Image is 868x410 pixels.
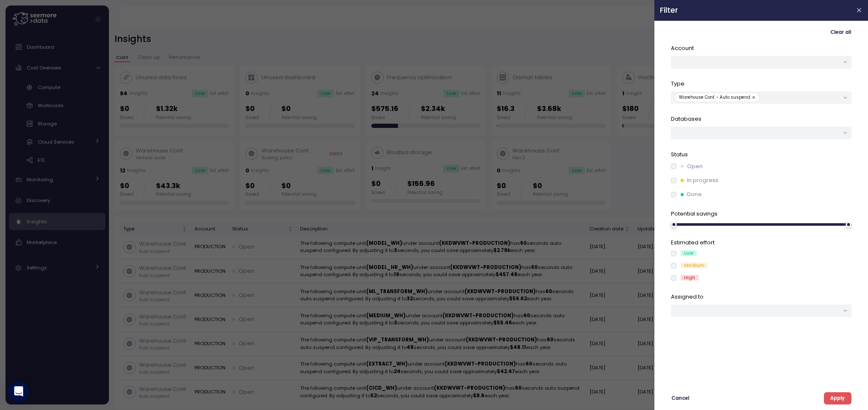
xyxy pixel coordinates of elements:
[681,275,698,280] div: High
[671,115,851,123] p: Databases
[671,80,851,88] p: Type
[671,150,851,159] p: Status
[681,250,697,256] div: Low
[830,393,845,404] span: Apply
[671,238,851,247] p: Estimated effort
[679,94,750,101] span: Warehouse Conf. - Auto suspend
[671,44,851,53] p: Account
[687,176,718,185] p: In progress
[830,26,851,39] button: Clear all
[830,27,851,38] span: Clear all
[824,392,851,404] button: Apply
[687,190,702,199] p: Done
[687,162,703,171] p: Open
[671,393,689,404] span: Cancel
[671,293,851,301] p: Assigned to
[671,392,690,404] button: Cancel
[681,263,707,268] div: Medium
[660,6,849,14] h2: Filter
[8,381,29,402] div: Open Intercom Messenger
[671,210,851,218] p: Potential savings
